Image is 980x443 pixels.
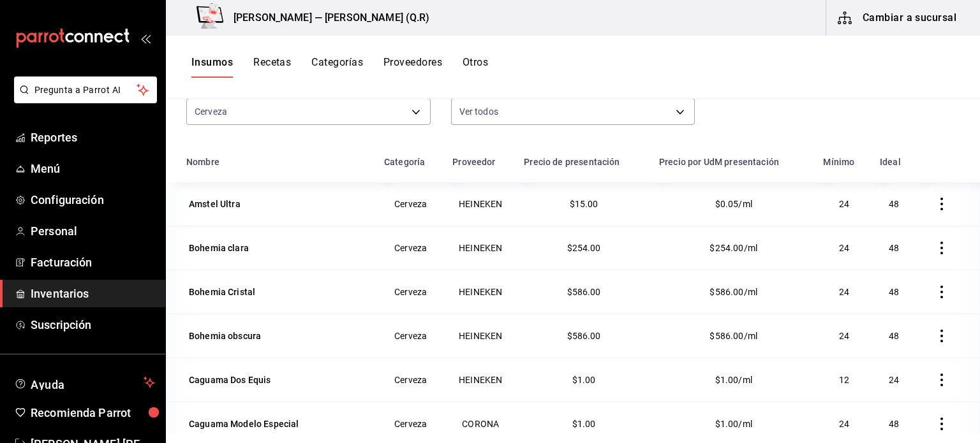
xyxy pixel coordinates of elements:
[445,314,516,358] td: HEINEKEN
[709,287,757,297] span: $586.00/ml
[376,226,445,270] td: Cerveza
[889,243,899,253] span: 48
[31,222,155,240] span: Personal
[140,33,151,43] button: open_drawer_menu
[31,285,155,302] span: Inventarios
[889,419,899,429] span: 48
[31,254,155,271] span: Facturación
[880,157,901,167] div: Ideal
[376,182,445,226] td: Cerveza
[839,419,849,429] span: 24
[839,375,849,385] span: 12
[189,286,255,298] div: Bohemia Cristal
[384,157,425,167] div: Categoría
[9,92,157,106] a: Pregunta a Parrot AI
[715,375,752,385] span: $1.00/ml
[889,375,899,385] span: 24
[839,287,849,297] span: 24
[189,242,249,254] div: Bohemia clara
[189,418,299,430] div: Caguama Modelo Especial
[186,157,219,167] div: Nombre
[376,358,445,402] td: Cerveza
[34,84,137,97] span: Pregunta a Parrot AI
[376,270,445,314] td: Cerveza
[524,157,620,167] div: Precio de presentación
[452,157,495,167] div: Proveedor
[659,157,779,167] div: Precio por UdM presentación
[31,316,155,333] span: Suscripción
[191,56,488,78] div: navigation tabs
[31,160,155,177] span: Menú
[31,191,155,208] span: Configuración
[572,419,596,429] span: $1.00
[189,374,271,386] div: Caguama Dos Equis
[189,330,261,342] div: Bohemia obscura
[383,56,442,78] button: Proveedores
[839,243,849,253] span: 24
[311,56,363,78] button: Categorías
[567,243,601,253] span: $254.00
[31,404,155,421] span: Recomienda Parrot
[195,105,227,118] span: Cerveza
[823,157,854,167] div: Mínimo
[223,10,430,25] h3: [PERSON_NAME] — [PERSON_NAME] (Q.R)
[31,129,155,146] span: Reportes
[463,56,488,78] button: Otros
[253,56,291,78] button: Recetas
[14,76,157,103] button: Pregunta a Parrot AI
[709,331,757,341] span: $586.00/ml
[715,199,752,209] span: $0.05/ml
[459,105,498,118] span: Ver todos
[191,56,233,78] button: Insumos
[445,182,516,226] td: HEINEKEN
[445,226,516,270] td: HEINEKEN
[839,199,849,209] span: 24
[570,199,598,209] span: $15.00
[889,331,899,341] span: 48
[715,419,752,429] span: $1.00/ml
[889,199,899,209] span: 48
[445,270,516,314] td: HEINEKEN
[31,375,138,390] span: Ayuda
[189,198,241,210] div: Amstel Ultra
[567,331,601,341] span: $586.00
[567,287,601,297] span: $586.00
[445,358,516,402] td: HEINEKEN
[376,314,445,358] td: Cerveza
[839,331,849,341] span: 24
[709,243,757,253] span: $254.00/ml
[889,287,899,297] span: 48
[572,375,596,385] span: $1.00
